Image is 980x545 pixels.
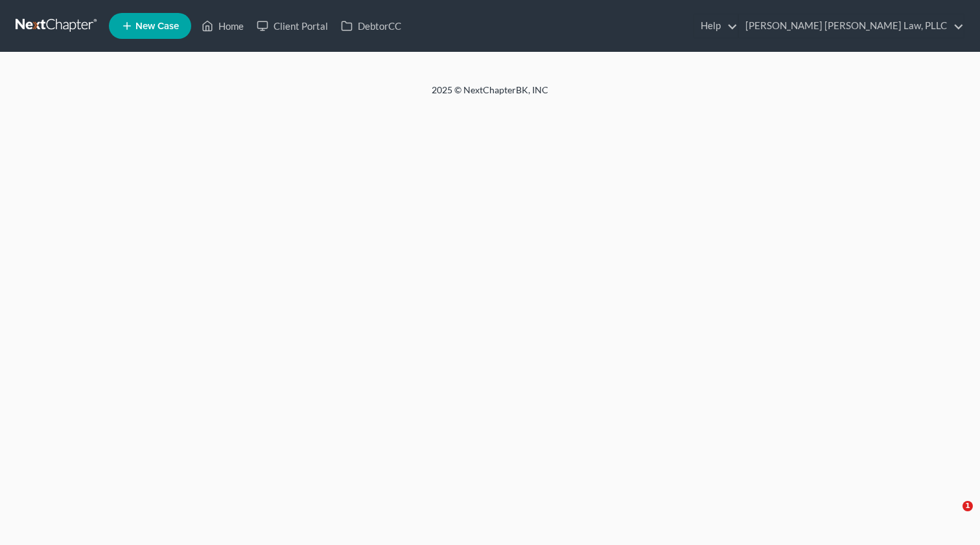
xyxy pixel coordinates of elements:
div: 2025 © NextChapterBK, INC [121,84,859,107]
iframe: Intercom live chat [936,501,967,532]
a: Home [195,14,250,38]
span: 1 [962,501,973,511]
a: Help [694,14,738,38]
a: DebtorCC [334,14,408,38]
new-legal-case-button: New Case [109,13,191,39]
a: Client Portal [250,14,334,38]
a: [PERSON_NAME] [PERSON_NAME] Law, PLLC [739,14,964,38]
